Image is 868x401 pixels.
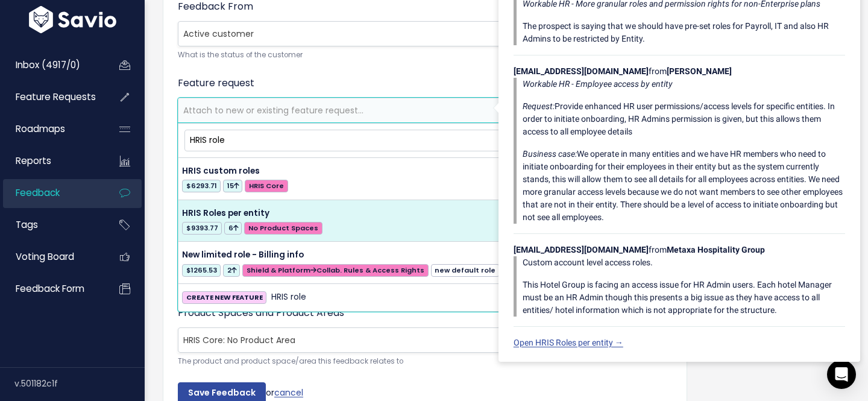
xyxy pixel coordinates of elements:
[223,180,242,192] span: 15
[182,180,221,192] span: $6293.71
[523,79,673,89] em: Workable HR - Employee access by entity
[244,222,322,235] span: No Product Spaces
[178,328,647,352] span: HRIS Core: No Product Area
[178,22,647,46] span: Active customer
[14,368,145,399] div: v.501182c1f
[16,250,74,263] span: Voting Board
[16,282,84,295] span: Feedback form
[827,360,856,389] div: Open Intercom Messenger
[16,122,65,135] span: Roadmaps
[182,222,222,235] span: $9393.77
[523,20,845,45] p: The prospect is saying that we should have pre-set roles for Payroll, IT and also HR Admins to be...
[178,355,672,368] small: The product and product space/area this feedback relates to
[26,6,119,33] img: logo-white.9d6f32f41409.svg
[274,387,303,399] a: cancel
[514,245,649,254] strong: [EMAIL_ADDRESS][DOMAIN_NAME]
[523,279,845,317] p: This Hotel Group is facing an access issue for HR Admin users. Each hotel Manager must be an HR A...
[271,290,306,305] span: HRIS role
[3,179,100,207] a: Feedback
[178,21,672,46] span: Active customer
[182,264,221,277] span: $1265.53
[3,211,100,239] a: Tags
[514,338,623,347] a: Open HRIS Roles per entity →
[667,245,765,254] strong: Metaxa Hospitality Group
[3,275,100,303] a: Feedback form
[178,76,254,90] label: Feature request
[523,100,845,138] p: Provide enhanced HR user permissions/access levels for specific entities. In order to initiate on...
[3,243,100,271] a: Voting Board
[182,165,260,177] span: HRIS custom roles
[3,147,100,175] a: Reports
[16,90,96,103] span: Feature Requests
[182,249,304,260] span: New limited role - Billing info
[667,66,732,76] strong: [PERSON_NAME]
[523,256,845,269] p: Custom account level access roles.
[178,49,672,62] small: What is the status of the customer
[16,218,38,231] span: Tags
[16,154,51,167] span: Reports
[186,292,263,302] strong: CREATE NEW FEATURE
[16,186,60,199] span: Feedback
[183,104,363,116] span: Attach to new or existing feature request...
[3,83,100,111] a: Feature Requests
[3,51,100,79] a: Inbox (4917/0)
[242,264,428,277] span: Shield & Platform Collab. Rules & Access Rights
[245,180,288,192] span: HRIS Core
[3,115,100,143] a: Roadmaps
[178,306,344,320] label: Product Spaces and Product Areas
[523,148,845,224] p: We operate in many entities and we have HR members who need to initiate onboarding for their empl...
[223,264,240,277] span: 2
[224,222,242,235] span: 6
[514,66,649,76] strong: [EMAIL_ADDRESS][DOMAIN_NAME]
[523,149,577,159] em: Business case:
[182,207,269,219] span: HRIS Roles per entity
[523,101,555,111] em: Request:
[16,58,80,71] span: Inbox (4917/0)
[431,264,500,277] span: new default role
[178,327,672,353] span: HRIS Core: No Product Area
